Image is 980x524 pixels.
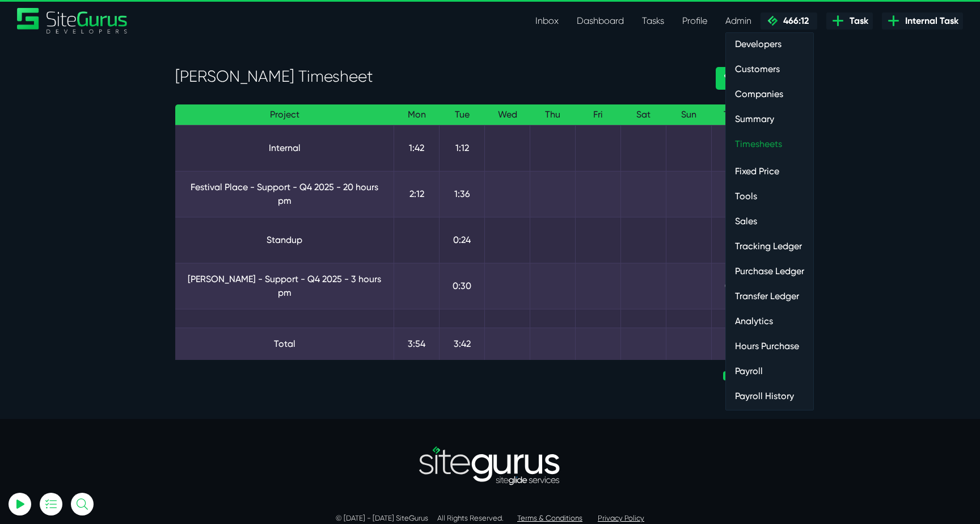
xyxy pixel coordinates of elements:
[726,260,813,283] a: Purchase Ledger
[901,14,958,28] span: Internal Task
[826,12,873,30] a: Task
[712,125,757,171] td: 2:54
[517,514,582,522] a: Terms & Conditions
[485,104,530,125] th: Wed
[50,64,149,78] p: Nothing tracked yet! 🙂
[440,263,485,309] td: 0:30
[882,12,963,30] a: Internal Task
[761,12,817,30] a: 466:12
[175,513,805,524] p: © [DATE] - [DATE] SiteGurus All Rights Reserved.
[712,263,757,309] td: 0:30
[440,328,485,360] td: 3:42
[184,273,385,300] a: [PERSON_NAME] - Support - Q4 2025 - 3 hours pm
[633,10,673,32] a: Tasks
[526,10,568,32] a: Inbox
[530,104,576,125] th: Thu
[394,328,440,360] td: 3:54
[394,125,440,171] td: 1:42
[712,104,757,125] th: Total
[673,10,716,32] a: Profile
[845,14,868,28] span: Task
[184,181,385,208] a: Festival Place - Support - Q4 2025 - 20 hours pm
[576,104,621,125] th: Fri
[726,335,813,358] a: Hours Purchase
[726,210,813,233] a: Sales
[17,8,128,33] img: Sitegurus Logo
[568,10,633,32] a: Dashboard
[726,133,813,156] a: Timesheets
[184,141,385,155] a: Internal
[726,360,813,383] a: Payroll
[716,67,736,90] a: ‹
[726,33,813,56] a: Developers
[712,328,757,360] td: 7:36
[394,104,440,125] th: Mon
[440,104,485,125] th: Tue
[779,15,809,26] span: 466:12
[726,310,813,333] a: Analytics
[666,104,712,125] th: Sun
[440,217,485,263] td: 0:24
[726,385,813,408] a: Payroll History
[716,10,761,32] a: Admin
[726,285,813,308] a: Transfer Ledger
[712,171,757,217] td: 3:48
[175,67,699,86] h3: [PERSON_NAME] Timesheet
[621,104,666,125] th: Sat
[184,233,385,247] a: Standup
[726,83,813,106] a: Companies
[712,217,757,263] td: 0:24
[726,235,813,258] a: Tracking Ledger
[726,58,813,81] a: Customers
[17,8,128,33] a: SiteGurus
[440,125,485,171] td: 1:12
[394,171,440,217] td: 2:12
[726,108,813,131] a: Summary
[598,514,644,522] a: Privacy Policy
[440,171,485,217] td: 1:36
[726,160,813,183] a: Fixed Price
[175,328,394,360] td: Total
[175,104,394,125] th: Project
[726,185,813,208] a: Tools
